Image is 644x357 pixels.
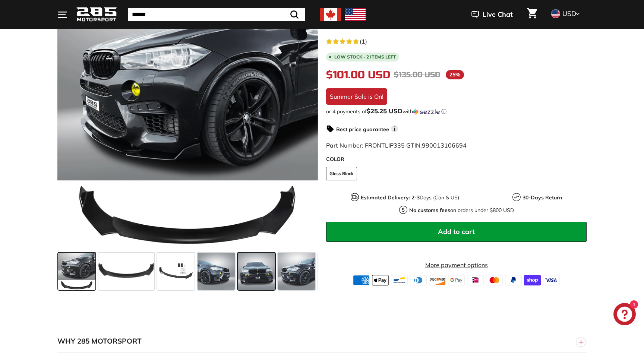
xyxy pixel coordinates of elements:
div: Summer Sale is On! [326,88,387,105]
img: apple_pay [372,275,389,285]
strong: Estimated Delivery: 2-3 [361,194,420,201]
img: american_express [353,275,370,285]
inbox-online-store-chat: Shopify online store chat [611,303,638,327]
div: or 4 payments of$25.25 USDwithSezzle Click to learn more about Sezzle [326,108,587,115]
span: $135.00 USD [394,70,440,79]
h1: Front Lip Splitter - [DATE]-[DATE] BMW X5 F15 & X5 M F85 [326,7,587,31]
img: Sezzle [413,108,440,115]
img: bancontact [391,275,408,285]
img: paypal [505,275,522,285]
span: i [391,125,398,132]
span: Part Number: FRONTLIP335 GTIN: [326,142,467,149]
img: Logo_285_Motorsport_areodynamics_components [76,6,117,23]
img: diners_club [410,275,427,285]
button: Live Chat [462,5,523,24]
img: shopify_pay [524,275,541,285]
span: Live Chat [483,10,513,19]
button: Add to cart [326,222,587,242]
img: ideal [467,275,484,285]
span: (1) [360,37,367,46]
strong: Best price guarantee [336,126,389,133]
strong: 30-Days Return [523,194,562,201]
span: $25.25 USD [367,107,402,115]
img: visa [543,275,560,285]
span: 990013106694 [422,142,467,149]
label: COLOR [326,155,587,163]
input: Search [128,8,305,21]
a: Cart [523,2,542,27]
span: 25% [446,70,464,79]
img: discover [429,275,446,285]
p: Days (Can & US) [361,194,459,202]
img: google_pay [448,275,465,285]
button: WHY 285 MOTORSPORT [57,330,587,353]
img: master [486,275,503,285]
div: or 4 payments of with [326,108,587,115]
span: $101.00 USD [326,69,390,81]
span: Add to cart [438,227,475,236]
span: Low stock - 2 items left [334,55,396,59]
span: USD [562,9,576,18]
a: 5.0 rating (1 votes) [326,36,587,46]
p: on orders under $800 USD [409,206,514,214]
a: More payment options [326,260,587,269]
strong: No customs fees [409,207,450,214]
